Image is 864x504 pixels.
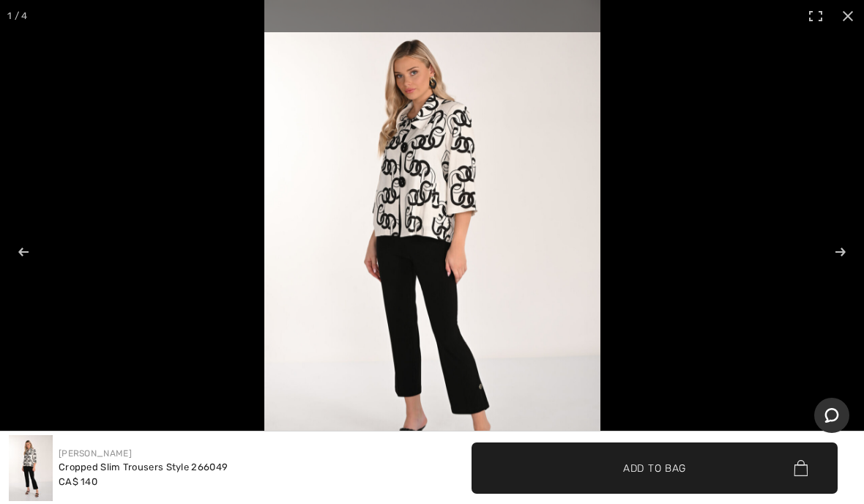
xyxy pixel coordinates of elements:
button: Previous (arrow left) [7,215,59,289]
button: Add to Bag [472,442,838,494]
img: Cropped Slim Trousers Style 266049 [9,435,53,501]
button: Next (arrow right) [805,215,857,289]
span: Add to Bag [623,460,686,475]
span: CA$ 140 [59,476,97,487]
div: Cropped Slim Trousers Style 266049 [59,460,228,475]
img: Bag.svg [794,460,808,476]
iframe: Opens a widget where you can chat to one of our agents [814,398,849,434]
a: [PERSON_NAME] [59,448,132,459]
